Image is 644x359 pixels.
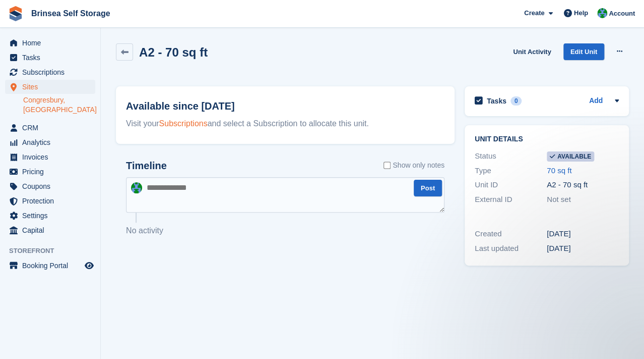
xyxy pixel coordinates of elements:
a: menu [5,179,95,193]
a: Add [589,95,603,107]
div: Last updated [475,243,547,254]
img: Jeff Cherson [131,182,142,193]
span: Protection [22,194,83,208]
a: menu [5,80,95,94]
a: menu [5,150,95,164]
span: Settings [22,209,83,223]
div: Status [475,150,547,162]
span: CRM [22,121,83,135]
a: Unit Activity [509,43,555,60]
label: Show only notes [383,160,444,171]
div: [DATE] [547,243,619,254]
button: Post [414,180,442,196]
a: Subscriptions [159,119,208,128]
span: Create [524,8,544,18]
div: A2 - 70 sq ft [547,179,619,191]
div: Created [475,228,547,240]
span: Available [547,151,594,162]
div: Visit your and select a Subscription to allocate this unit. [126,118,444,130]
a: menu [5,209,95,223]
span: Coupons [22,179,83,193]
a: Preview store [83,260,95,272]
a: menu [5,121,95,135]
span: Analytics [22,135,83,149]
p: No activity [126,225,444,237]
a: Brinsea Self Storage [27,5,114,22]
div: Not set [547,194,619,206]
div: 0 [510,96,522,106]
h2: Available since [DATE] [126,98,444,114]
a: Congresbury, [GEOGRAPHIC_DATA] [23,95,95,115]
h2: Tasks [487,96,506,106]
a: menu [5,259,95,273]
span: Account [609,9,635,19]
div: External ID [475,194,547,206]
a: menu [5,36,95,50]
img: Jeff Cherson [597,8,607,18]
span: Sites [22,80,83,94]
img: stora-icon-8386f47178a22dfd0bd8f6a31ec36ba5ce8667c1dd55bd0f319d3a0aa187defe.svg [8,6,23,21]
span: Help [574,8,588,18]
div: Type [475,165,547,177]
span: Invoices [22,150,83,164]
div: Unit ID [475,179,547,191]
a: menu [5,65,95,79]
h2: Timeline [126,160,167,172]
h2: A2 - 70 sq ft [139,45,208,59]
input: Show only notes [383,160,391,171]
a: menu [5,135,95,149]
span: Booking Portal [22,259,83,273]
span: Home [22,36,83,50]
span: Pricing [22,165,83,179]
span: Subscriptions [22,65,83,79]
span: Tasks [22,50,83,65]
span: Storefront [9,246,100,256]
a: 70 sq ft [547,166,571,175]
a: Edit Unit [563,43,604,60]
a: menu [5,165,95,179]
span: Capital [22,223,83,237]
a: menu [5,223,95,237]
a: menu [5,50,95,65]
div: [DATE] [547,228,619,240]
h2: Unit details [475,135,619,143]
a: menu [5,194,95,208]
